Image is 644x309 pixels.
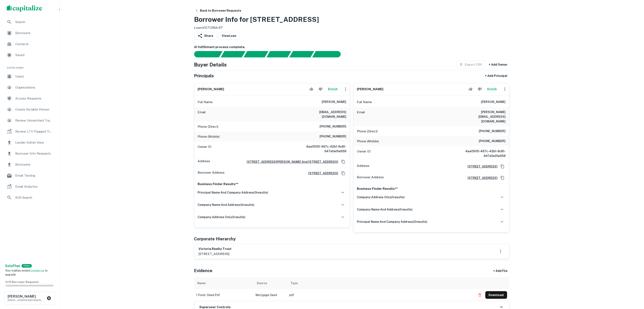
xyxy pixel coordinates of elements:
p: Owner ID [198,144,212,154]
div: Saved [3,50,56,60]
span: Email Analytics [15,184,53,189]
p: Full Name [357,100,372,105]
h6: [PERSON_NAME] [481,100,506,105]
p: Phone (Direct) [357,129,378,134]
p: Business Finder Results** [198,182,346,187]
a: Email Analytics [3,182,56,192]
h6: Loan : VICTORIA RT [194,25,319,30]
button: Enrich [326,85,340,93]
div: Sending borrower request to AI... [189,51,221,57]
th: Type [287,277,474,289]
td: 1 pond - deed.pdf [194,289,253,301]
span: Review LTV Flagged Transactions [15,129,53,134]
span: Lender Admin View [15,140,53,145]
a: Search [3,17,56,27]
td: pdf [287,289,474,301]
td: Mortgage Deed [253,289,287,301]
div: Documents found, AI parsing details... [244,51,268,57]
a: Borrowers [3,159,56,170]
button: Copy Address [499,175,506,181]
span: Saved [15,53,53,58]
h6: 4aa15105-467c-42b1-9c81-647e0e01a659 [296,144,346,154]
h6: [PHONE_NUMBER] [479,139,506,144]
p: Borrower Address [357,175,384,181]
div: Principals found, still searching for contact information. This may take time... [289,51,314,57]
h6: [PERSON_NAME] [322,100,346,105]
h4: Buyer Details [194,61,227,68]
strong: Solo Plan [5,264,20,268]
a: Borrower Info Requests [3,148,56,159]
h6: [PERSON_NAME] [8,295,46,298]
span: Review Unmatched Transactions [15,118,53,123]
span: Organizations [15,85,53,90]
p: Address [198,159,210,165]
h6: company address only ( 1 results) [357,195,405,200]
a: SOS Search [3,193,56,203]
h6: [PHONE_NUMBER] [479,129,506,134]
a: Access Requests [3,93,56,104]
span: Users [15,74,53,79]
a: Create Notable Person [3,104,56,115]
a: [STREET_ADDRESS] [464,164,498,169]
span: Access Requests [15,96,53,101]
button: Copy Address [499,163,506,170]
p: Phone (Mobile) [357,139,379,144]
h6: victoria realty trust [199,247,232,251]
h6: [PERSON_NAME] [357,87,384,92]
h6: [STREET_ADDRESS][PERSON_NAME] And [STREET_ADDRESS] [244,159,338,164]
a: Users [3,71,56,82]
button: Copy Address [340,159,346,165]
span: Email Testing [15,173,53,178]
a: Contacts [3,39,56,49]
div: Type [291,281,298,286]
p: Phone (Direct) [198,124,219,129]
p: Business Finder Results** [357,186,506,191]
h6: AI fulfillment process complete. [194,45,509,50]
h5: Principals [194,73,214,79]
button: Accept [308,85,315,93]
p: Full Name [198,100,213,105]
p: Email [357,110,365,124]
h6: company address only ( 1 results) [198,215,246,219]
button: [PERSON_NAME][EMAIL_ADDRESS][DOMAIN_NAME] [4,292,55,305]
button: Download [485,291,507,299]
div: AI fulfillment process complete. [312,51,346,57]
button: Reject [317,85,324,93]
h6: [PERSON_NAME] [198,87,224,92]
a: Borrowers [3,28,56,38]
span: Contacts [15,42,53,47]
h3: Borrower Info for [STREET_ADDRESS] [194,14,319,25]
h6: [EMAIL_ADDRESS][DOMAIN_NAME] [296,110,346,119]
h6: principal name and company address ( 0 results) [357,219,428,224]
span: 0 / 10 Borrower Requests [6,280,39,284]
div: Name [198,281,206,286]
a: Contact us [30,269,44,272]
h6: company name and address ( 1 results) [357,207,413,212]
a: [STREET_ADDRESS] [305,171,338,176]
span: SOS Search [15,195,53,200]
div: Chat Widget [623,275,644,295]
div: Principals found, AI now looking for contact information... [266,51,291,57]
p: Address [357,163,370,170]
h6: 4aa15105-467c-42b1-9c81-647e0e01a659 [455,149,506,158]
h5: Evidence [194,267,213,274]
a: Lender Admin View [3,137,56,148]
div: Review LTV Flagged Transactions [3,126,56,137]
a: [STREET_ADDRESS] [464,176,498,180]
h6: [PHONE_NUMBER] [320,134,346,139]
a: Email Testing [3,170,56,181]
p: Email [198,110,206,119]
a: Review Unmatched Transactions [3,115,56,126]
button: Share [194,32,217,40]
button: Reject [476,85,483,93]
